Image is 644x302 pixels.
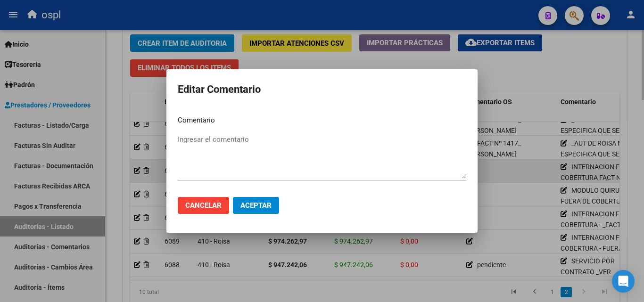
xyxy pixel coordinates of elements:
[185,201,222,210] span: Cancelar
[240,201,272,210] span: Aceptar
[178,115,466,126] p: Comentario
[612,270,635,293] div: Open Intercom Messenger
[178,197,229,214] button: Cancelar
[233,197,279,214] button: Aceptar
[178,81,466,98] h2: Editar Comentario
